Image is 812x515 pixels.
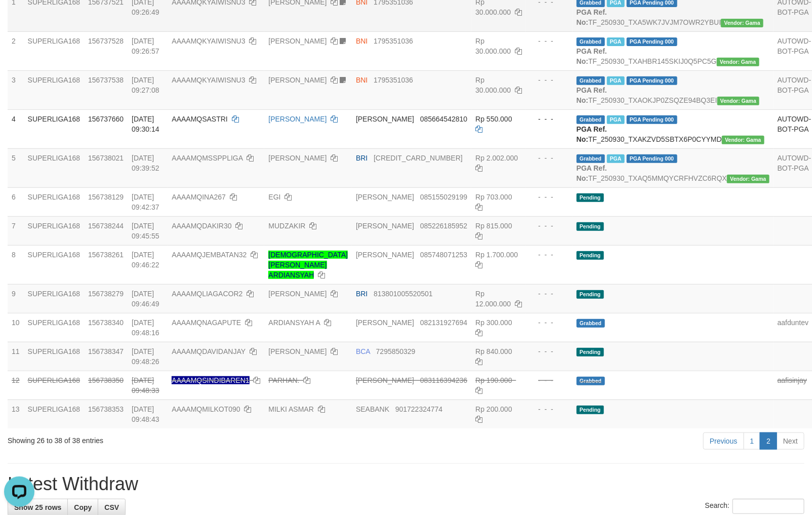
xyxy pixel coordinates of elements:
td: SUPERLIGA168 [24,148,85,187]
span: 156737538 [88,76,124,84]
span: [DATE] 09:48:26 [132,347,159,366]
span: AAAAMQDAVIDANJAY [172,347,245,355]
span: Rp 550.000 [475,115,512,123]
span: PGA Pending [627,76,677,85]
span: [DATE] 09:30:14 [132,115,159,133]
span: BRI [356,154,368,162]
span: [PERSON_NAME] [356,115,414,123]
span: Copy 1795351036 to clipboard [374,76,413,84]
span: [PERSON_NAME] [356,251,414,259]
span: Pending [577,251,604,260]
span: Rp 190.000 [475,376,512,384]
span: Rp 1.700.000 [475,251,518,259]
span: Rp 30.000.000 [475,76,511,94]
span: Nama rekening ada tanda titik/strip, harap diedit [172,376,249,384]
td: SUPERLIGA168 [24,342,85,371]
a: [PERSON_NAME] [268,290,327,298]
td: 7 [8,216,24,245]
span: Rp 12.000.000 [475,290,511,308]
td: 12 [8,371,24,400]
span: Rp 200.000 [475,405,512,413]
span: BNI [356,76,368,84]
td: SUPERLIGA168 [24,371,85,400]
td: 5 [8,148,24,187]
span: 156738129 [88,193,124,201]
td: 10 [8,313,24,342]
a: 2 [760,432,777,450]
span: Copy 1795351036 to clipboard [374,37,413,45]
span: Grabbed [577,154,605,163]
span: Grabbed [577,37,605,46]
span: AAAAMQSASTRI [172,115,227,123]
span: Copy 085748071253 to clipboard [420,251,467,259]
a: [DEMOGRAPHIC_DATA][PERSON_NAME] ARDIANSYAH [268,251,348,279]
div: - - - [530,318,569,328]
span: Copy [74,503,92,511]
a: EGI [268,193,280,201]
span: Rp 840.000 [475,347,512,355]
td: SUPERLIGA168 [24,109,85,148]
span: AAAAMQINA267 [172,193,226,201]
span: AAAAMQLIAGACOR2 [172,290,242,298]
div: - - - [530,153,569,163]
span: AAAAMQJEMBATAN32 [172,251,247,259]
span: CSV [104,503,119,511]
td: 6 [8,187,24,216]
td: SUPERLIGA168 [24,187,85,216]
div: - - - [530,289,569,299]
span: PGA Pending [627,115,677,124]
div: - - - [530,192,569,202]
td: SUPERLIGA168 [24,70,85,109]
span: [DATE] 09:39:52 [132,154,159,172]
span: Vendor URL: https://trx31.1velocity.biz [717,97,760,105]
span: Marked by aafheankoy [607,154,625,163]
td: 9 [8,284,24,313]
a: 1 [744,432,761,450]
div: - - - [530,375,569,385]
td: 11 [8,342,24,371]
span: Rp 815.000 [475,222,512,230]
span: [PERSON_NAME] [356,222,414,230]
span: Grabbed [577,319,605,328]
a: Previous [703,432,744,450]
div: - - - [530,36,569,46]
span: 156738021 [88,154,124,162]
span: Pending [577,290,604,299]
span: [DATE] 09:46:49 [132,290,159,308]
span: [DATE] 09:48:16 [132,319,159,337]
td: SUPERLIGA168 [24,400,85,428]
div: - - - [530,114,569,124]
span: [DATE] 09:42:37 [132,193,159,211]
span: Marked by aafmaleo [607,37,625,46]
span: BNI [356,37,368,45]
b: PGA Ref. No: [577,47,607,65]
span: 156738350 [88,376,124,384]
span: AAAAMQDAKIR30 [172,222,231,230]
a: PARHAN. [268,376,299,384]
span: Marked by aafmaleo [607,76,625,85]
span: [PERSON_NAME] [356,319,414,327]
span: Copy 085226185952 to clipboard [420,222,467,230]
div: - - - [530,221,569,231]
a: Next [777,432,804,450]
span: [DATE] 09:48:33 [132,376,159,394]
b: PGA Ref. No: [577,8,607,26]
span: Rp 300.000 [475,319,512,327]
span: Rp 2.002.000 [475,154,518,162]
div: Showing 26 to 38 of 38 entries [8,431,331,446]
span: Grabbed [577,76,605,85]
span: Pending [577,348,604,356]
a: [PERSON_NAME] [268,76,327,84]
span: Vendor URL: https://trx31.1velocity.biz [722,136,764,144]
span: 156738279 [88,290,124,298]
td: TF_250930_TXAHBR145SKIJ0Q5PC5G [573,31,774,70]
span: Vendor URL: https://trx31.1velocity.biz [727,175,769,183]
span: [DATE] 09:27:08 [132,76,159,94]
td: SUPERLIGA168 [24,313,85,342]
td: TF_250930_TXAOKJP0ZSQZE94BQ3EI [573,70,774,109]
td: 3 [8,70,24,109]
span: Copy 085664542810 to clipboard [420,115,467,123]
button: Open LiveChat chat widget [4,4,34,34]
span: Grabbed [577,377,605,385]
span: AAAAMQMSSPPLIGA [172,154,242,162]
